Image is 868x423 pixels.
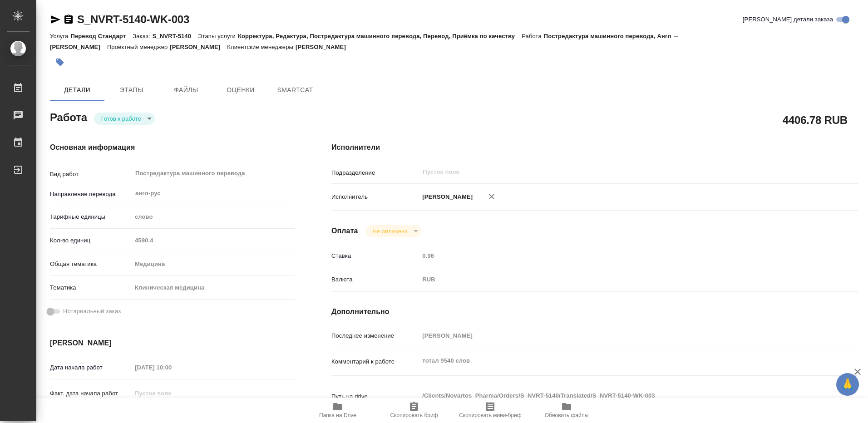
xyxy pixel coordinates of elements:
[132,280,295,295] div: Клиническая медицина
[133,33,152,39] p: Заказ:
[50,363,132,372] p: Дата начала работ
[370,227,410,235] button: Не оплачена
[219,84,262,96] span: Оценки
[459,412,521,418] span: Скопировать мини-бриф
[331,251,419,261] p: Ставка
[296,44,353,50] p: [PERSON_NAME]
[164,84,208,96] span: Файлы
[132,209,295,225] div: слово
[331,275,419,284] p: Валюта
[132,256,295,272] div: Медицина
[50,260,132,269] p: Общая тематика
[132,387,211,400] input: Пустое поле
[50,14,61,25] button: Скопировать ссылку для ЯМессенджера
[331,331,419,340] p: Последнее изменение
[419,388,814,403] textarea: /Clients/Novartos_Pharma/Orders/S_NVRT-5140/Translated/S_NVRT-5140-WK-003
[50,142,295,153] h4: Основная информация
[77,13,189,25] a: S_NVRT-5140-WK-003
[50,338,295,349] h4: [PERSON_NAME]
[50,52,70,72] button: Добавить тэг
[50,190,132,199] p: Направление перевода
[522,33,544,39] p: Работа
[365,225,421,237] div: Готов к работе
[419,353,814,369] textarea: тотал 9540 слов
[331,226,358,236] h4: Оплата
[331,306,858,317] h4: Дополнительно
[238,33,522,39] p: Корректура, Редактура, Постредактура машинного перевода, Перевод, Приёмка по качеству
[50,236,132,245] p: Кол-во единиц
[170,44,227,50] p: [PERSON_NAME]
[331,192,419,202] p: Исполнитель
[783,112,848,128] h2: 4406.78 RUB
[331,142,858,153] h4: Исполнители
[273,84,317,96] span: SmartCat
[840,375,855,394] span: 🙏
[390,412,438,418] span: Скопировать бриф
[70,33,133,39] p: Перевод Стандарт
[99,115,144,123] button: Готов к работе
[50,33,70,39] p: Услуга
[528,398,605,423] button: Обновить файлы
[63,14,74,25] button: Скопировать ссылку
[107,44,170,50] p: Проектный менеджер
[836,373,859,396] button: 🙏
[50,389,132,398] p: Факт. дата начала работ
[198,33,238,39] p: Этапы услуги
[319,412,356,418] span: Папка на Drive
[300,398,376,423] button: Папка на Drive
[110,84,153,96] span: Этапы
[94,113,155,125] div: Готов к работе
[50,212,132,221] p: Тарифные единицы
[50,108,87,125] h2: Работа
[419,329,814,342] input: Пустое поле
[132,234,295,247] input: Пустое поле
[63,307,121,316] span: Нотариальный заказ
[50,283,132,292] p: Тематика
[482,187,502,207] button: Удалить исполнителя
[376,398,452,423] button: Скопировать бриф
[331,168,419,177] p: Подразделение
[331,357,419,366] p: Комментарий к работе
[419,192,473,202] p: [PERSON_NAME]
[331,392,419,401] p: Путь на drive
[132,361,211,374] input: Пустое поле
[227,44,296,50] p: Клиентские менеджеры
[50,170,132,179] p: Вид работ
[743,15,833,24] span: [PERSON_NAME] детали заказа
[419,249,814,262] input: Пустое поле
[419,272,814,287] div: RUB
[452,398,528,423] button: Скопировать мини-бриф
[55,84,99,96] span: Детали
[545,412,589,418] span: Обновить файлы
[422,167,793,177] input: Пустое поле
[153,33,198,39] p: S_NVRT-5140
